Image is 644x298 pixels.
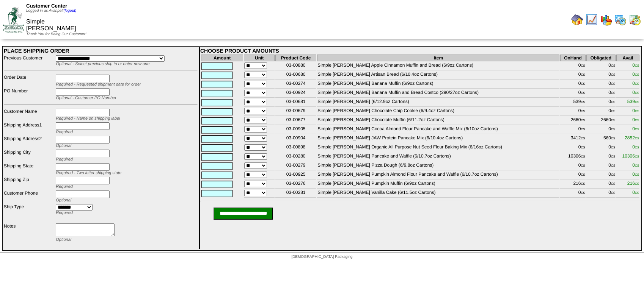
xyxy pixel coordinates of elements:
[560,180,585,189] td: 216
[275,144,316,152] td: 03-00898
[56,184,73,189] span: Required
[586,180,616,189] td: 0
[635,128,639,131] span: CS
[56,82,141,87] span: Required - Requested shipment date for order
[275,126,316,134] td: 03-00905
[317,108,559,116] td: Simple [PERSON_NAME] Chocolate Chip Cookie (6/9.4oz Cartons)
[26,19,76,32] span: Simple [PERSON_NAME]
[56,144,71,148] span: Optional
[586,98,616,107] td: 0
[317,117,559,125] td: Simple [PERSON_NAME] Chocolate Muffin (6/11.2oz Cartons)
[3,223,55,242] td: Notes
[629,14,641,26] img: calendarinout.gif
[635,91,639,95] span: CS
[581,109,585,113] span: CS
[586,89,616,98] td: 0
[317,98,559,107] td: Simple [PERSON_NAME] (6/12.9oz Cartons)
[275,71,316,80] td: 03-00680
[317,62,559,70] td: Simple [PERSON_NAME] Apple Cinnamon Muffin and Bread (6/9oz Cartons)
[317,135,559,143] td: Simple [PERSON_NAME] JAW Protein Pancake Mix (6/10.4oz Cartons)
[581,128,585,131] span: CS
[560,108,585,116] td: 0
[581,137,585,140] span: CS
[275,98,316,107] td: 03-00681
[586,135,616,143] td: 560
[244,55,275,61] th: Unit
[586,80,616,89] td: 0
[560,55,585,61] th: OnHand
[317,144,559,152] td: Simple [PERSON_NAME] Organic All Purpose Nut Seed Flour Baking Mix (6/16oz Cartons)
[586,171,616,179] td: 0
[611,100,615,104] span: CS
[581,155,585,158] span: CS
[586,162,616,170] td: 0
[56,211,73,215] span: Required
[275,153,316,161] td: 03-00280
[56,237,71,242] span: Optional
[275,55,316,61] th: Product Code
[611,137,615,140] span: CS
[3,55,55,67] td: Previous Customer
[56,157,73,162] span: Required
[56,62,149,66] span: Optional - Select previous ship to or enter new one
[586,117,616,125] td: 2660
[627,99,639,104] span: 539
[201,55,243,61] th: Amount
[611,191,615,195] span: CS
[635,182,639,186] span: CS
[560,126,585,134] td: 0
[560,71,585,80] td: 0
[586,62,616,70] td: 0
[614,14,627,26] img: calendarprod.gif
[560,189,585,198] td: 0
[3,176,55,189] td: Shipping Zip
[560,80,585,89] td: 0
[275,180,316,189] td: 03-00276
[632,62,639,68] span: 0
[317,189,559,198] td: Simple [PERSON_NAME] Vanilla Cake (6/11.5oz Cartons)
[581,82,585,86] span: CS
[560,153,585,161] td: 10306
[317,171,559,179] td: Simple [PERSON_NAME] Pumpkin Almond Flour Pancake and Waffle (6/10.7oz Cartons)
[56,130,73,134] span: Required
[581,191,585,195] span: CS
[275,117,316,125] td: 03-00677
[611,82,615,86] span: CS
[632,190,639,195] span: 0
[26,9,76,13] span: Logged in as Avanpelt
[611,146,615,149] span: CS
[635,109,639,113] span: CS
[611,91,615,95] span: CS
[317,180,559,189] td: Simple [PERSON_NAME] Pumpkin Muffin (6/9oz Cartons)
[611,73,615,76] span: CS
[581,64,585,67] span: CS
[635,191,639,195] span: CS
[635,64,639,67] span: CS
[200,48,640,54] div: CHOOSE PRODUCT AMOUNTS
[586,126,616,134] td: 0
[3,88,55,101] td: PO Number
[635,164,639,167] span: CS
[632,81,639,86] span: 0
[627,181,639,186] span: 216
[632,90,639,95] span: 0
[581,164,585,167] span: CS
[635,119,639,122] span: CS
[56,96,116,100] span: Optional - Customer PO Number
[3,149,55,162] td: Shipping City
[581,173,585,176] span: CS
[611,128,615,131] span: CS
[611,182,615,186] span: CS
[560,135,585,143] td: 3412
[275,62,316,70] td: 03-00880
[632,162,639,168] span: 0
[586,71,616,80] td: 0
[3,136,55,148] td: Shipping Address2
[635,146,639,149] span: CS
[3,74,55,87] td: Order Date
[635,73,639,76] span: CS
[600,14,612,26] img: graph.gif
[635,82,639,86] span: CS
[611,119,615,122] span: CS
[560,89,585,98] td: 0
